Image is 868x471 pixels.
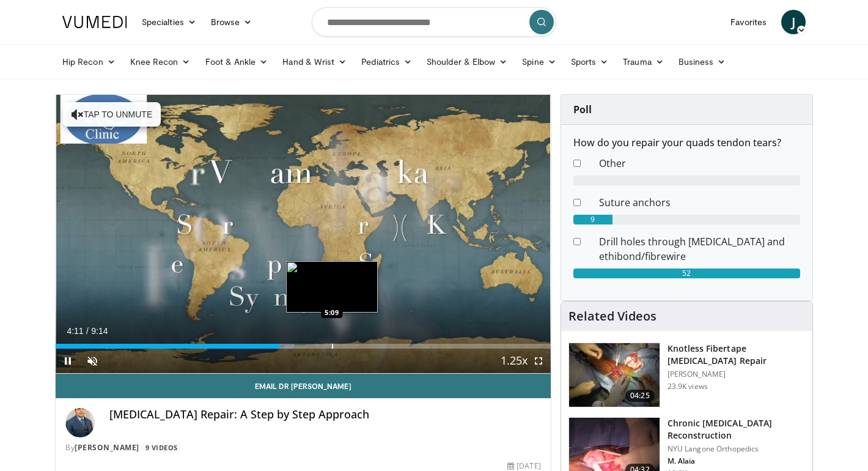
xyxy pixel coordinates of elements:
a: Hand & Wrist [275,50,354,74]
a: Foot & Ankle [198,50,276,74]
button: Playback Rate [502,349,526,373]
h4: Related Videos [568,309,657,324]
img: image.jpeg [286,261,378,313]
img: E-HI8y-Omg85H4KX4xMDoxOjBzMTt2bJ.150x105_q85_crop-smart_upscale.jpg [569,343,660,407]
span: 4:11 [67,326,83,336]
div: 52 [573,269,800,278]
span: 9:14 [91,326,108,336]
img: VuMedi Logo [62,16,127,28]
div: By [65,442,541,453]
button: Pause [56,349,80,373]
a: Pediatrics [354,50,419,74]
a: Specialties [134,10,204,34]
h3: Chronic [MEDICAL_DATA] Reconstruction [668,417,805,442]
button: Tap to unmute [63,102,161,127]
p: M. Alaia [668,456,805,466]
a: [PERSON_NAME] [75,442,139,453]
a: Favorites [723,10,774,34]
a: Trauma [616,50,671,74]
a: Shoulder & Elbow [419,50,515,74]
a: Email Dr [PERSON_NAME] [56,374,551,398]
dd: Drill holes through [MEDICAL_DATA] and ethibond/fibrewire [590,234,809,264]
h3: Knotless Fibertape [MEDICAL_DATA] Repair [668,343,805,367]
a: Browse [204,10,260,34]
a: Spine [515,50,563,74]
button: Fullscreen [526,349,551,373]
a: Hip Recon [55,50,123,74]
video-js: Video Player [56,95,551,374]
dd: Other [590,156,809,171]
a: 04:25 Knotless Fibertape [MEDICAL_DATA] Repair [PERSON_NAME] 23.9K views [568,343,805,407]
p: [PERSON_NAME] [668,369,805,379]
div: 9 [573,215,612,224]
a: Sports [564,50,616,74]
span: 04:25 [625,390,655,402]
a: J [781,10,806,34]
p: 23.9K views [668,382,708,391]
img: Avatar [65,408,95,437]
a: 9 Videos [141,442,182,453]
h6: How do you repair your quads tendon tears? [573,137,800,149]
a: Business [671,50,734,74]
span: / [86,326,89,336]
dd: Suture anchors [590,195,809,210]
h4: [MEDICAL_DATA] Repair: A Step by Step Approach [109,408,541,421]
p: NYU Langone Orthopedics [668,444,805,454]
div: Progress Bar [56,344,551,349]
input: Search topics, interventions [312,7,556,37]
a: Knee Recon [123,50,198,74]
button: Unmute [80,349,105,373]
strong: Poll [573,103,592,116]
